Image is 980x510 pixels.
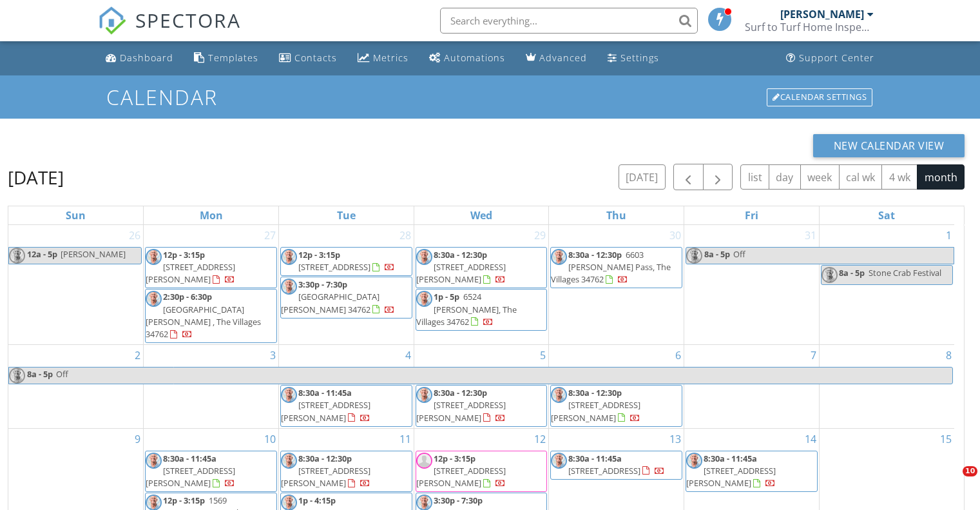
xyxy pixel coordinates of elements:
[208,52,258,64] div: Templates
[684,345,820,429] td: Go to November 7, 2025
[549,225,684,345] td: Go to October 30, 2025
[765,87,874,108] a: Calendar Settings
[281,399,370,423] span: [STREET_ADDRESS][PERSON_NAME]
[733,248,745,260] span: Off
[144,225,279,345] td: Go to October 27, 2025
[56,368,68,380] span: Off
[281,291,380,315] span: [GEOGRAPHIC_DATA][PERSON_NAME] 34762
[416,465,506,489] span: [STREET_ADDRESS][PERSON_NAME]
[146,291,162,307] img: tom_stevens_profile_pic.jpg
[551,249,671,285] span: 6603 [PERSON_NAME] Pass, The Villages 34762
[673,345,684,366] a: Go to November 6, 2025
[9,368,25,384] img: tom_stevens_profile_pic.jpg
[267,345,278,366] a: Go to November 3, 2025
[869,267,941,279] span: Stone Crab Festival
[145,451,277,493] a: 8:30a - 11:45a [STREET_ADDRESS][PERSON_NAME]
[602,46,664,70] a: Settings
[145,247,277,289] a: 12p - 3:15p [STREET_ADDRESS][PERSON_NAME]
[146,453,235,489] a: 8:30a - 11:45a [STREET_ADDRESS][PERSON_NAME]
[468,206,495,224] a: Wednesday
[416,451,548,493] a: 12p - 3:15p [STREET_ADDRESS][PERSON_NAME]
[943,345,954,366] a: Go to November 8, 2025
[106,86,874,108] h1: Calendar
[434,495,483,506] span: 3:30p - 7:30p
[281,279,395,315] a: 3:30p - 7:30p [GEOGRAPHIC_DATA][PERSON_NAME] 34762
[281,249,297,265] img: tom_stevens_profile_pic.jpg
[61,248,126,260] span: [PERSON_NAME]
[416,385,548,427] a: 8:30a - 12:30p [STREET_ADDRESS][PERSON_NAME]
[416,249,432,265] img: tom_stevens_profile_pic.jpg
[667,225,684,246] a: Go to October 30, 2025
[120,52,173,64] div: Dashboard
[397,429,414,449] a: Go to November 11, 2025
[551,249,567,265] img: tom_stevens_profile_pic.jpg
[146,261,235,285] span: [STREET_ADDRESS][PERSON_NAME]
[298,261,370,273] span: [STREET_ADDRESS]
[163,495,205,506] span: 12p - 3:15p
[281,465,370,489] span: [STREET_ADDRESS][PERSON_NAME]
[281,453,297,469] img: tom_stevens_profile_pic.jpg
[278,225,414,345] td: Go to October 28, 2025
[414,225,549,345] td: Go to October 29, 2025
[839,164,883,190] button: cal wk
[416,291,517,327] span: 6524 [PERSON_NAME], The Villages 34762
[278,345,414,429] td: Go to November 4, 2025
[298,249,395,273] a: 12p - 3:15p [STREET_ADDRESS]
[334,206,358,224] a: Tuesday
[298,249,340,260] span: 12p - 3:15p
[802,429,819,449] a: Go to November 14, 2025
[799,52,874,64] div: Support Center
[281,453,370,489] a: 8:30a - 12:30p [STREET_ADDRESS][PERSON_NAME]
[416,387,432,403] img: tom_stevens_profile_pic.jpg
[532,225,548,246] a: Go to October 29, 2025
[532,429,548,449] a: Go to November 12, 2025
[936,466,967,497] iframe: Intercom live chat
[434,387,487,398] span: 8:30a - 12:30p
[280,247,412,276] a: 12p - 3:15p [STREET_ADDRESS]
[416,453,506,489] a: 12p - 3:15p [STREET_ADDRESS][PERSON_NAME]
[281,279,297,295] img: tom_stevens_profile_pic.jpg
[8,225,144,345] td: Go to October 26, 2025
[280,385,412,427] a: 8:30a - 11:45a [STREET_ADDRESS][PERSON_NAME]
[740,164,769,190] button: list
[551,399,640,423] span: [STREET_ADDRESS][PERSON_NAME]
[604,206,629,224] a: Thursday
[550,247,682,289] a: 8:30a - 12:30p 6603 [PERSON_NAME] Pass, The Villages 34762
[280,451,412,493] a: 8:30a - 12:30p [STREET_ADDRESS][PERSON_NAME]
[146,249,162,265] img: tom_stevens_profile_pic.jpg
[144,345,279,429] td: Go to November 3, 2025
[414,345,549,429] td: Go to November 5, 2025
[686,453,776,489] a: 8:30a - 11:45a [STREET_ADDRESS][PERSON_NAME]
[197,206,226,224] a: Monday
[63,206,88,224] a: Sunday
[298,387,352,398] span: 8:30a - 11:45a
[434,291,459,302] span: 1p - 5p
[163,453,216,464] span: 8:30a - 11:45a
[101,46,178,70] a: Dashboard
[274,46,342,70] a: Contacts
[281,387,297,403] img: tom_stevens_profile_pic.jpg
[917,164,965,190] button: month
[568,387,622,398] span: 8:30a - 12:30p
[294,52,337,64] div: Contacts
[146,291,261,340] a: 2:30p - 6:30p [GEOGRAPHIC_DATA][PERSON_NAME] , The Villages 34762
[262,429,278,449] a: Go to November 10, 2025
[163,249,205,260] span: 12p - 3:15p
[98,6,126,35] img: The Best Home Inspection Software - Spectora
[397,225,414,246] a: Go to October 28, 2025
[686,451,818,493] a: 8:30a - 11:45a [STREET_ADDRESS][PERSON_NAME]
[135,6,241,34] span: SPECTORA
[132,345,143,366] a: Go to November 2, 2025
[416,399,506,423] span: [STREET_ADDRESS][PERSON_NAME]
[352,46,414,70] a: Metrics
[876,206,898,224] a: Saturday
[802,225,819,246] a: Go to October 31, 2025
[568,465,640,476] span: [STREET_ADDRESS]
[146,453,162,469] img: tom_stevens_profile_pic.jpg
[937,429,954,449] a: Go to November 15, 2025
[444,52,505,64] div: Automations
[686,465,776,489] span: [STREET_ADDRESS][PERSON_NAME]
[434,453,476,464] span: 12p - 3:15p
[539,52,587,64] div: Advanced
[416,289,548,331] a: 1p - 5p 6524 [PERSON_NAME], The Villages 34762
